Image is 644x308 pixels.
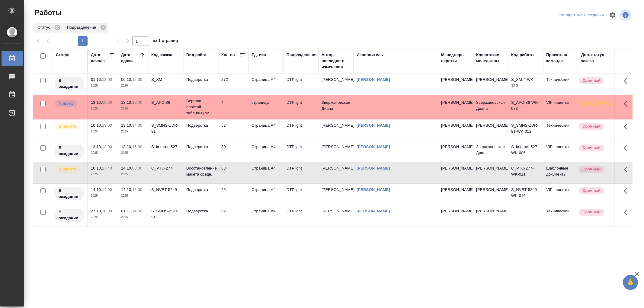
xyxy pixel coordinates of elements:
[54,187,84,201] div: Исполнитель назначен, приступать к работе пока рано
[102,187,112,192] p: 14:00
[319,162,354,183] td: [PERSON_NAME]
[91,144,102,149] p: 13.10,
[284,74,319,95] td: DTPlight
[54,165,84,173] div: Исполнитель выполняет работу
[582,188,601,194] p: Срочный
[102,209,112,213] p: 10:00
[218,162,248,183] td: 88
[91,171,115,177] p: 2025
[91,166,102,170] p: 10.10,
[151,208,180,220] div: S_SMNS-ZDR-54
[543,74,578,95] td: Технический
[473,97,508,118] td: Звержановская Диана
[151,165,180,171] div: C_PTC-277
[91,187,102,192] p: 14.10,
[511,52,534,58] div: Код работы
[473,162,508,183] td: [PERSON_NAME]
[91,100,102,105] p: 13.10,
[121,106,145,112] p: 2025
[248,205,284,226] td: Страница А4
[186,52,207,58] div: Вид работ
[132,144,142,149] p: 15:00
[284,141,319,162] td: DTPlight
[121,171,145,177] p: 2025
[441,165,470,171] p: [PERSON_NAME]
[218,184,248,205] td: 25
[543,184,578,205] td: VIP клиенты
[582,100,613,106] p: [DEMOGRAPHIC_DATA]
[34,23,62,33] div: Статус
[582,123,601,129] p: Срочный
[476,52,505,64] div: Клиентские менеджеры
[91,52,109,64] div: Дата начала
[543,97,578,118] td: VIP клиенты
[284,205,319,226] td: DTPlight
[132,166,142,170] p: 08:00
[508,184,543,205] td: S_NVRT-5249-WK-016
[620,141,635,155] button: Здесь прячутся важные кнопки
[284,97,319,118] td: DTPlight
[91,106,115,112] p: 2025
[121,100,132,105] p: 13.10,
[252,52,266,58] div: Ед. изм
[121,83,145,89] p: 2025
[121,193,145,199] p: 2025
[121,77,132,82] p: 06.10,
[91,214,115,220] p: 2025
[218,97,248,118] td: 4
[543,119,578,141] td: Технический
[121,144,132,149] p: 13.10,
[54,208,84,222] div: Исполнитель назначен, приступать к работе пока рано
[151,77,180,83] div: S_XM-4
[132,123,142,128] p: 14:00
[441,52,470,64] div: Менеджеры верстки
[441,122,470,129] p: [PERSON_NAME]
[441,144,470,150] p: [PERSON_NAME]
[121,123,132,128] p: 13.10,
[151,122,180,135] div: S_SMNS-ZDR-81
[59,145,80,157] p: В ожидании
[248,162,284,183] td: Страница А4
[319,141,354,162] td: [PERSON_NAME]
[37,24,52,30] p: Статус
[357,123,390,128] a: [PERSON_NAME]
[186,165,215,177] p: Восстановление макета средн...
[221,52,235,58] div: Кол-во
[441,208,470,214] p: [PERSON_NAME]
[620,184,635,198] button: Здесь прячутся важные кнопки
[248,97,284,118] td: страница
[121,129,145,135] p: 2025
[121,214,145,220] p: 2025
[91,209,102,213] p: 27.10,
[473,184,508,205] td: [PERSON_NAME]
[121,52,139,64] div: Дата сдачи
[319,184,354,205] td: [PERSON_NAME]
[508,97,543,118] td: S_APC-86-WK-073
[620,205,635,220] button: Здесь прячутся важные кнопки
[620,74,635,88] button: Здесь прячутся важные кнопки
[625,276,636,289] span: 🙏
[473,74,508,95] td: [PERSON_NAME]
[605,8,620,22] span: Настроить таблицу
[186,98,215,116] p: Верстка простой таблицы (MS...
[508,74,543,95] td: S_XM-4-WK-126
[287,52,318,58] div: Подразделение
[319,97,354,118] td: Звержановская Диана
[151,144,180,150] div: S_krkarus-527
[91,123,102,128] p: 10.10,
[284,119,319,141] td: DTPlight
[102,100,112,105] p: 09:00
[91,193,115,199] p: 2025
[441,77,470,83] p: [PERSON_NAME]
[508,162,543,183] td: C_PTC-277-WK-011
[132,100,142,105] p: 10:00
[54,122,84,131] div: Исполнитель выполняет работу
[319,119,354,141] td: [PERSON_NAME]
[357,187,390,192] a: [PERSON_NAME]
[473,119,508,141] td: [PERSON_NAME]
[67,24,98,30] p: Подразделение
[186,208,215,214] p: Подверстка
[543,141,578,162] td: VIP клиенты
[59,123,76,129] p: В работе
[153,37,178,46] span: из 1 страниц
